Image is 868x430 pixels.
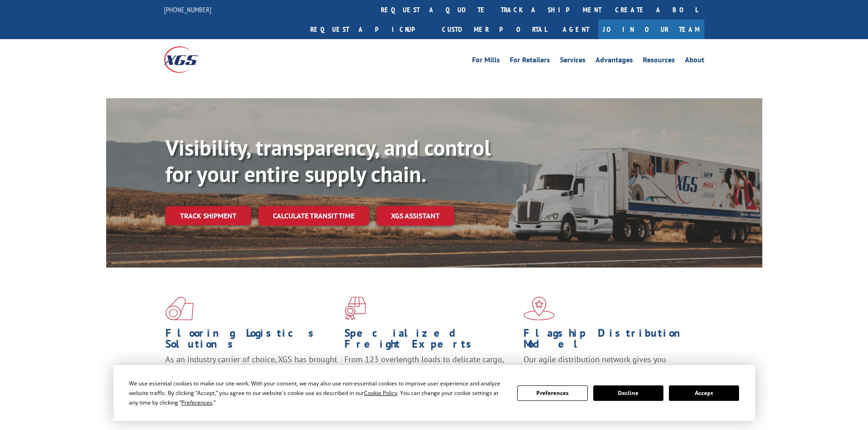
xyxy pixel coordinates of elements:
img: xgs-icon-total-supply-chain-intelligence-red [165,297,194,320]
div: We use essential cookies to make our site work. With your consent, we may also use non-essential ... [129,379,506,407]
button: Decline [593,385,663,401]
a: [PHONE_NUMBER] [164,5,211,14]
b: Visibility, transparency, and control for your entire supply chain. [165,133,491,188]
img: xgs-icon-focused-on-flooring-red [344,297,366,320]
a: Agent [554,20,598,39]
a: Calculate transit time [258,206,369,226]
a: About [685,56,704,66]
a: Join Our Team [598,20,704,39]
h1: Flagship Distribution Model [524,328,696,354]
button: Preferences [517,385,587,401]
button: Accept [669,385,739,401]
a: Customer Portal [435,20,554,39]
a: XGS ASSISTANT [376,206,454,226]
a: Advantages [596,56,633,66]
a: Request a pickup [303,20,435,39]
span: As an industry carrier of choice, XGS has brought innovation and dedication to flooring logistics... [165,354,337,386]
span: Preferences [181,399,212,406]
a: For Retailers [510,56,550,66]
span: Cookie Policy [364,389,397,397]
h1: Flooring Logistics Solutions [165,328,338,354]
a: Resources [643,56,675,66]
p: From 123 overlength loads to delicate cargo, our experienced staff knows the best way to move you... [344,354,517,395]
a: For Mills [472,56,500,66]
a: Services [560,56,586,66]
div: Cookie Consent Prompt [113,365,755,421]
h1: Specialized Freight Experts [344,328,517,354]
span: Our agile distribution network gives you nationwide inventory management on demand. [524,354,691,375]
img: xgs-icon-flagship-distribution-model-red [524,297,555,320]
a: Track shipment [165,206,251,225]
